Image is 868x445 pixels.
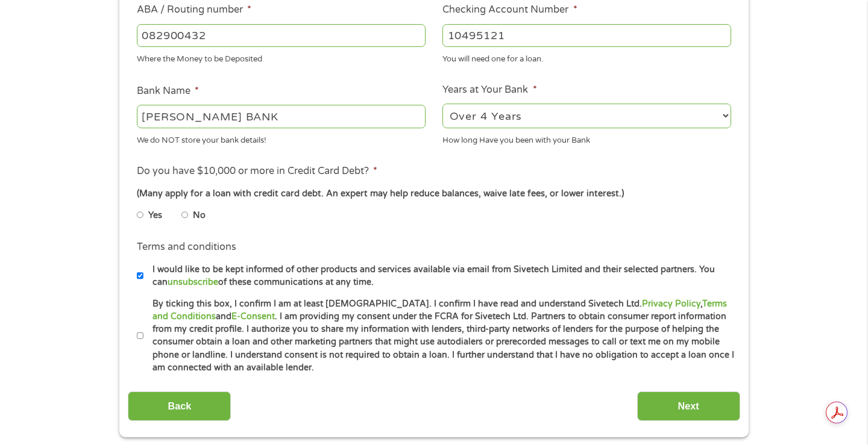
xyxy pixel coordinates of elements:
input: 345634636 [442,24,731,47]
label: By ticking this box, I confirm I am at least [DEMOGRAPHIC_DATA]. I confirm I have read and unders... [143,297,735,375]
label: Terms and conditions [137,241,236,254]
label: I would like to be kept informed of other products and services available via email from Sivetech... [143,263,735,289]
div: (Many apply for a loan with credit card debt. An expert may help reduce balances, waive late fees... [137,187,731,201]
label: Yes [148,209,162,222]
label: Years at Your Bank [442,84,536,96]
div: Where the Money to be Deposited [137,49,426,66]
a: Privacy Policy [642,299,700,309]
label: Do you have $10,000 or more in Credit Card Debt? [137,165,377,178]
label: Bank Name [137,85,199,98]
div: How long Have you been with your Bank [442,130,731,146]
div: We do NOT store your bank details! [137,130,426,146]
a: unsubscribe [168,277,218,287]
label: No [193,209,206,222]
a: E-Consent [231,311,275,322]
input: Next [637,391,740,421]
input: 263177916 [137,24,426,47]
a: Terms and Conditions [153,299,727,322]
div: You will need one for a loan. [442,49,731,66]
input: Back [128,391,231,421]
label: ABA / Routing number [137,4,251,16]
label: Checking Account Number [442,4,577,16]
